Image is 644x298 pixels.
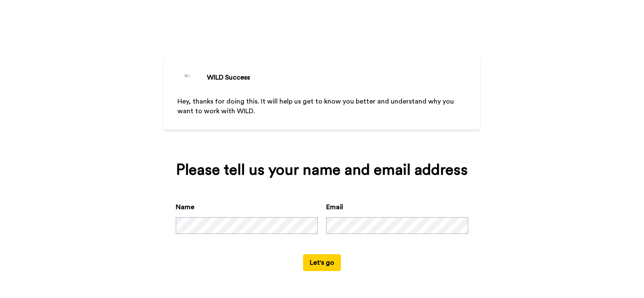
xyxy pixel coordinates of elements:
button: Let's go [303,254,341,271]
div: Please tell us your name and email address [176,162,468,178]
label: Name [176,202,194,212]
span: Hey, thanks for doing this. It will help us get to know you better and understand why you want to... [177,98,456,114]
div: WILD Success [207,72,250,82]
label: Email [326,202,343,212]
